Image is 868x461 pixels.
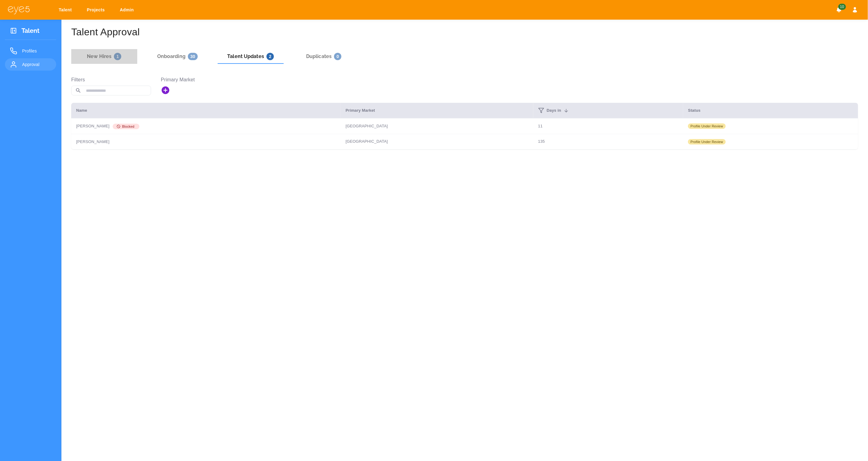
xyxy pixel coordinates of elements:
[120,124,137,129] span: blocked
[76,139,336,145] p: [PERSON_NAME]
[114,53,121,60] span: 1
[341,118,533,134] td: [GEOGRAPHIC_DATA]
[71,103,341,118] th: Name
[5,45,56,57] a: Profiles
[838,4,846,10] span: 10
[306,53,341,60] h6: Duplicates
[341,103,533,118] th: Primary Market
[71,76,151,83] label: Filters
[834,4,845,15] button: Notifications
[334,53,341,60] span: 0
[71,27,140,37] p: Talent Approval
[7,6,30,14] img: eye5
[83,4,111,16] a: Projects
[157,53,198,60] h6: Onboarding
[161,76,195,83] label: Primary Market
[5,58,56,71] a: Approval
[341,134,533,149] td: [GEOGRAPHIC_DATA]
[22,61,51,68] span: Approval
[116,4,140,16] a: Admin
[76,123,336,129] p: [PERSON_NAME]
[227,53,274,60] h6: Talent Updates
[188,53,198,60] span: 30
[547,108,561,113] span: Days in
[688,139,726,144] span: profile under review
[21,27,40,37] h3: Talent
[55,4,78,16] a: Talent
[533,134,683,149] td: 135
[533,118,683,134] td: 11
[683,103,858,118] th: Status
[688,124,726,129] span: profile under review
[267,53,274,60] span: 2
[22,47,51,55] span: Profiles
[87,53,121,60] h6: New Hires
